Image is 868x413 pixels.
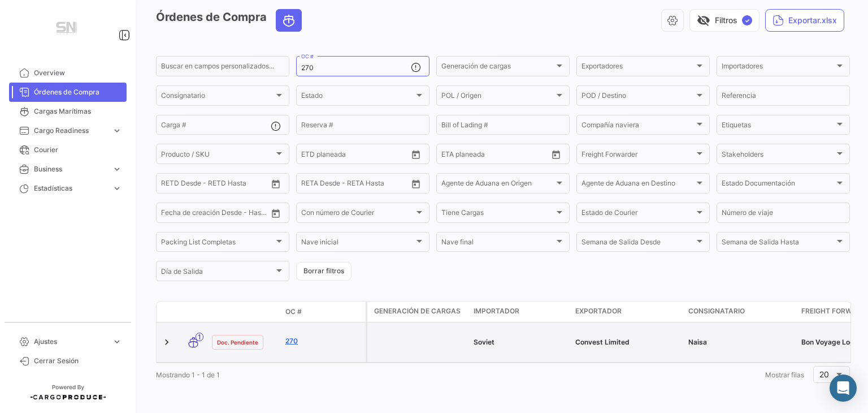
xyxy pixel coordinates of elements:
span: Overview [34,68,122,78]
input: Hasta [329,152,380,160]
span: Generación de cargas [441,64,554,72]
span: Día de Salida [161,269,274,277]
span: Cerrar Sesión [34,356,122,366]
span: Etiquetas [722,123,835,131]
span: Generación de cargas [374,306,461,316]
span: Cargas Marítimas [34,106,122,117]
span: Mostrando 1 - 1 de 1 [156,371,220,379]
span: Semana de Salida Hasta [722,240,835,248]
span: Importador [474,306,519,316]
button: Exportar.xlsx [765,9,844,32]
span: Cargo Readiness [34,126,107,136]
span: Órdenes de Compra [34,87,122,97]
span: Estado Documentación [722,181,835,189]
span: Convest Limited [575,338,630,346]
span: Compañía naviera [581,123,695,131]
a: Órdenes de Compra [9,83,127,102]
span: Importadores [722,64,835,72]
span: Mostrar filas [765,371,804,379]
button: Open calendar [548,146,565,163]
span: Producto / SKU [161,152,274,160]
button: Open calendar [267,205,284,222]
h3: Órdenes de Compra [156,9,305,32]
datatable-header-cell: Importador [469,302,571,322]
a: Expand/Collapse Row [161,337,172,348]
input: Desde [161,210,181,218]
span: Estado [301,93,414,101]
span: Ajustes [34,337,107,347]
span: Exportadores [581,64,695,72]
span: Exportador [575,306,622,316]
span: expand_more [112,183,122,193]
span: POD / Destino [581,93,695,101]
button: Borrar filtros [296,262,351,281]
span: Tiene Cargas [441,210,554,218]
button: visibility_offFiltros✓ [689,9,759,32]
span: Semana de Salida Desde [581,240,695,248]
input: Desde [301,181,322,189]
span: Consignatario [161,93,274,101]
span: Soviet [474,338,494,346]
span: expand_more [112,126,122,136]
span: Nave inicial [301,240,414,248]
span: Consignatario [688,306,745,316]
div: Abrir Intercom Messenger [830,375,857,402]
span: expand_more [112,164,122,174]
button: Open calendar [407,146,424,163]
span: 20 [819,369,829,379]
img: Manufactura+Logo.png [40,14,96,45]
span: Estado de Courier [581,210,695,218]
button: Ocean [276,10,301,31]
span: ✓ [742,15,752,25]
datatable-header-cell: Exportador [571,302,684,322]
datatable-header-cell: Modo de Transporte [179,307,207,316]
input: Hasta [470,152,520,160]
datatable-header-cell: Estado Doc. [207,307,281,316]
span: Freight Forwarder [581,152,695,160]
span: Stakeholders [722,152,835,160]
input: Hasta [189,181,240,189]
a: Cargas Marítimas [9,102,127,121]
span: OC # [285,307,302,317]
input: Hasta [329,181,380,189]
a: Overview [9,63,127,83]
span: Packing List Completas [161,240,274,248]
span: Courier [34,145,122,155]
datatable-header-cell: OC # [281,302,366,321]
span: Business [34,164,107,174]
input: Desde [161,181,181,189]
a: Courier [9,140,127,160]
span: expand_more [112,337,122,347]
span: Agente de Aduana en Destino [581,181,695,189]
input: Desde [301,152,322,160]
button: Open calendar [407,175,424,192]
span: Estadísticas [34,183,107,193]
input: Hasta [189,210,240,218]
datatable-header-cell: Consignatario [684,302,797,322]
span: 1 [196,333,203,341]
button: Open calendar [267,175,284,192]
span: POL / Origen [441,93,554,101]
a: 270 [285,336,361,346]
span: visibility_off [697,14,710,27]
span: Con número de Courier [301,210,414,218]
datatable-header-cell: Generación de cargas [367,302,469,322]
span: Naisa [688,338,707,346]
span: Agente de Aduana en Origen [441,181,554,189]
input: Desde [441,152,462,160]
span: Nave final [441,240,554,248]
span: Doc. Pendiente [217,338,258,347]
